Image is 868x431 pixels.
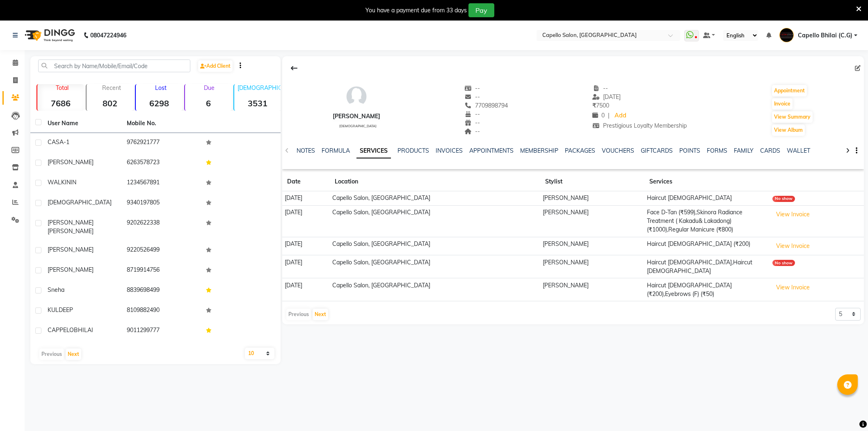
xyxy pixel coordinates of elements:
strong: 6 [185,98,232,108]
td: [PERSON_NAME] [540,237,644,255]
td: [DATE] [282,191,330,206]
button: View Summary [772,111,813,123]
div: You have a payment due from 33 days [365,6,467,15]
span: [DEMOGRAPHIC_DATA] [48,199,112,206]
div: No show [772,260,795,266]
span: -- [465,128,480,135]
td: 9220526499 [122,241,201,261]
button: View Invoice [772,240,813,252]
span: IN [71,179,76,186]
td: [DATE] [282,255,330,278]
strong: 6298 [136,98,183,108]
img: Capello Bhilai (C.G) [779,28,794,42]
td: Haircut [DEMOGRAPHIC_DATA],Haircut [DEMOGRAPHIC_DATA] [644,255,770,278]
img: logo [21,24,77,47]
td: Haircut [DEMOGRAPHIC_DATA] (₹200) [644,237,770,255]
span: CASA-1 [48,138,69,146]
td: Capello Salon, [GEOGRAPHIC_DATA] [330,237,540,255]
td: Capello Salon, [GEOGRAPHIC_DATA] [330,255,540,278]
span: KULDEEP [48,306,73,314]
span: [DEMOGRAPHIC_DATA] [339,124,377,128]
span: 7709898794 [465,102,508,109]
span: 0 [592,112,605,119]
button: View Album [772,124,805,136]
td: 8109882490 [122,301,201,321]
td: 8719914756 [122,261,201,281]
a: POINTS [679,147,700,154]
td: 8839698499 [122,281,201,301]
a: INVOICES [436,147,463,154]
a: NOTES [297,147,315,154]
a: CARDS [760,147,780,154]
div: No show [772,196,795,202]
button: View Invoice [772,208,813,221]
p: Due [187,84,232,92]
td: Capello Salon, [GEOGRAPHIC_DATA] [330,205,540,237]
span: [DATE] [592,93,621,101]
span: WALKIN [48,179,71,186]
td: [PERSON_NAME] [540,278,644,301]
p: Lost [139,84,183,92]
span: ₹ [592,102,596,109]
span: [PERSON_NAME] [48,158,94,166]
td: 1234567891 [122,173,201,193]
span: CAPPELO [48,326,74,334]
span: [PERSON_NAME] [48,219,94,226]
a: Add [613,110,627,122]
button: Next [313,309,328,320]
td: 9202622338 [122,213,201,241]
td: 9011299777 [122,321,201,341]
div: [PERSON_NAME] [333,112,380,121]
td: Haircut [DEMOGRAPHIC_DATA] [644,191,770,206]
a: APPOINTMENTS [469,147,514,154]
a: SERVICES [356,144,391,158]
th: Location [330,172,540,191]
span: | [608,111,610,120]
p: Recent [90,84,133,92]
button: Appointment [772,85,807,96]
button: Pay [468,3,494,17]
td: [PERSON_NAME] [540,255,644,278]
p: [DEMOGRAPHIC_DATA] [238,84,281,92]
a: VOUCHERS [602,147,634,154]
strong: 7686 [37,98,84,108]
span: [PERSON_NAME] [48,246,94,253]
a: FAMILY [734,147,754,154]
td: [PERSON_NAME] [540,205,644,237]
th: Stylist [540,172,644,191]
td: Face D-Tan (₹599),Skinora Radiance Treatment ( Kakadu& Lakadong) (₹1000),Regular Manicure (₹800) [644,205,770,237]
span: 7500 [592,102,609,109]
button: Next [66,348,81,360]
td: 9762921777 [122,133,201,153]
span: -- [465,119,480,126]
strong: 3531 [234,98,281,108]
td: Capello Salon, [GEOGRAPHIC_DATA] [330,278,540,301]
span: Capello Bhilai (C.G) [798,31,852,40]
a: FORMULA [322,147,350,154]
td: [DATE] [282,205,330,237]
img: avatar [344,84,369,109]
strong: 802 [87,98,133,108]
span: Prestigious Loyalty Membership [592,122,687,129]
a: WALLET [787,147,810,154]
span: [PERSON_NAME] [48,227,94,235]
td: Capello Salon, [GEOGRAPHIC_DATA] [330,191,540,206]
div: Back to Client [286,60,303,76]
th: Date [282,172,330,191]
input: Search by Name/Mobile/Email/Code [38,60,190,72]
span: -- [465,110,480,118]
th: User Name [43,114,122,133]
span: BHILAI [74,326,93,334]
p: Total [41,84,84,92]
td: 9340197805 [122,193,201,213]
td: [DATE] [282,237,330,255]
th: Mobile No. [122,114,201,133]
th: Services [644,172,770,191]
td: Haircut [DEMOGRAPHIC_DATA] (₹200),Eyebrows (F) (₹50) [644,278,770,301]
a: GIFTCARDS [641,147,673,154]
td: [PERSON_NAME] [540,191,644,206]
td: 6263578723 [122,153,201,173]
span: Sneha [48,286,64,293]
td: [DATE] [282,278,330,301]
span: [PERSON_NAME] [48,266,94,273]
